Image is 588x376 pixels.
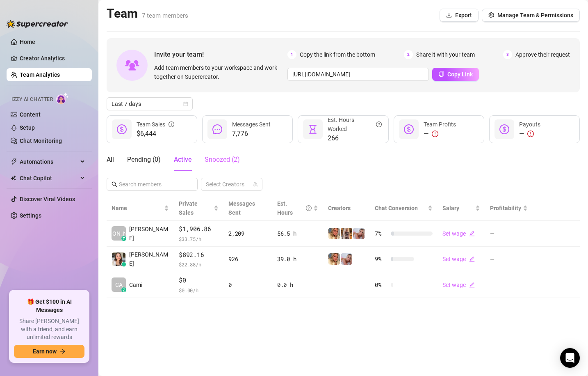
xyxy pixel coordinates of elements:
a: Home [20,39,35,45]
span: dollar-circle [499,124,509,134]
span: Add team members to your workspace and work together on Supercreator. [154,63,284,81]
a: Chat Monitoring [20,138,62,144]
div: z [121,236,126,241]
span: question-circle [306,199,312,217]
span: Messages Sent [228,200,255,216]
span: Chat Copilot [20,172,78,185]
td: — [485,221,533,247]
span: exclamation-circle [432,131,438,137]
button: Earn nowarrow-right [14,345,84,358]
span: message [212,124,222,134]
span: thunderbolt [11,158,17,165]
img: Rachael [328,253,340,265]
span: Private Sales [179,200,198,216]
span: Payouts [519,121,540,128]
span: Last 7 days [112,98,188,110]
span: Manage Team & Permissions [497,12,573,18]
img: Kaye Castillano [112,252,125,266]
span: Export [455,12,472,18]
span: $1,906.86 [179,224,219,234]
span: Copy the link from the bottom [300,50,375,59]
button: Export [440,9,479,22]
span: Active [174,156,191,163]
span: 0 % [375,280,388,289]
span: dollar-circle [117,124,127,134]
span: 7,776 [232,129,271,139]
div: — [519,129,540,139]
span: Profitability [490,205,521,211]
div: 56.5 h [277,229,318,238]
span: $ 22.88 /h [179,260,219,268]
img: AI Chatter [56,92,69,104]
div: 0 [228,280,267,289]
span: 2 [404,50,413,59]
span: Salary [442,205,459,211]
span: [PERSON_NAME] [97,229,141,238]
span: search [112,181,117,187]
a: Content [20,111,41,118]
span: Approve their request [515,50,570,59]
span: edit [469,231,475,236]
span: CA [115,280,123,289]
button: Manage Team & Permissions [482,9,580,22]
span: dollar-circle [404,124,414,134]
span: 3 [503,50,512,59]
div: Pending ( 0 ) [127,155,161,165]
span: Messages Sent [232,121,271,128]
span: edit [469,256,475,262]
span: $6,444 [137,129,174,139]
span: $892.16 [179,250,219,260]
span: hourglass [308,124,318,134]
a: Setup [20,124,35,131]
span: arrow-right [60,348,66,354]
span: exclamation-circle [527,131,534,137]
span: copy [438,71,444,77]
td: — [485,247,533,273]
span: 9 % [375,254,388,264]
span: Share it with your team [416,50,475,59]
span: 7 team members [142,12,188,19]
span: 266 [328,133,381,143]
a: Team Analytics [20,71,60,78]
a: Set wageedit [442,256,475,262]
span: question-circle [376,115,382,133]
span: Copy Link [447,71,473,78]
a: Settings [20,212,41,219]
span: 🎁 Get $100 in AI Messages [14,298,84,314]
img: Rachael [328,228,340,239]
span: Share [PERSON_NAME] with a friend, and earn unlimited rewards [14,317,84,342]
span: Name [112,204,162,213]
th: Name [107,196,174,221]
div: All [107,155,114,165]
img: Kelsey [353,228,365,239]
div: 39.0 h [277,254,318,264]
div: Team Sales [137,120,174,129]
a: Set wageedit [442,230,475,237]
span: Invite your team! [154,49,287,60]
th: Creators [323,196,370,221]
span: $ 0.00 /h [179,286,219,294]
td: — [485,272,533,298]
span: calendar [183,101,188,106]
span: 1 [287,50,296,59]
span: team [253,182,258,187]
div: z [121,287,126,292]
img: Mellanie [341,228,352,239]
span: Automations [20,155,78,168]
span: download [446,12,452,18]
a: Creator Analytics [20,52,85,65]
img: logo-BBDzfeDw.svg [7,20,68,28]
div: 0.0 h [277,280,318,289]
span: Snoozed ( 2 ) [205,156,240,163]
span: info-circle [169,120,174,129]
span: $ 33.75 /h [179,235,219,243]
div: Open Intercom Messenger [560,348,580,368]
span: Cami [129,280,142,289]
a: Set wageedit [442,282,475,288]
span: Chat Conversion [375,205,418,211]
a: Discover Viral Videos [20,196,75,202]
span: Earn now [33,348,57,355]
img: Kelsey [341,253,352,265]
div: 2,209 [228,229,267,238]
div: Est. Hours [277,199,312,217]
